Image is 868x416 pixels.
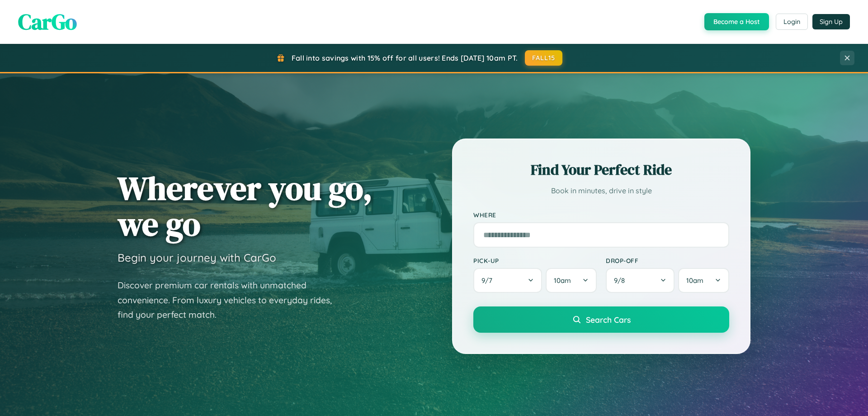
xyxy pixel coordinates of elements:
[118,170,373,242] h1: Wherever you go, we go
[586,315,631,325] span: Search Cars
[704,13,769,30] button: Become a Host
[473,211,729,219] label: Where
[686,276,703,285] span: 10am
[678,268,729,293] button: 10am
[812,14,850,29] button: Sign Up
[606,257,729,264] label: Drop-off
[473,184,729,197] p: Book in minutes, drive in style
[525,50,563,66] button: FALL15
[118,278,344,322] p: Discover premium car rentals with unmatched convenience. From luxury vehicles to everyday rides, ...
[481,276,497,285] span: 9 / 7
[473,160,729,180] h2: Find Your Perfect Ride
[546,268,597,293] button: 10am
[554,276,571,285] span: 10am
[18,7,77,37] span: CarGo
[606,268,675,293] button: 9/8
[473,257,597,264] label: Pick-up
[118,251,276,264] h3: Begin your journey with CarGo
[292,53,518,62] span: Fall into savings with 15% off for all users! Ends [DATE] 10am PT.
[776,14,808,30] button: Login
[473,306,729,333] button: Search Cars
[473,268,542,293] button: 9/7
[614,276,629,285] span: 9 / 8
